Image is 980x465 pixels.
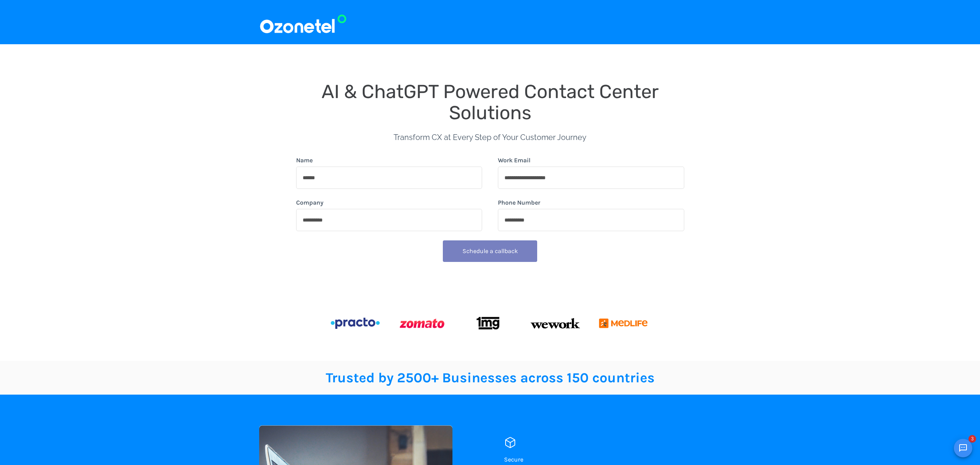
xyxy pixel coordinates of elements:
button: Open chat [954,439,972,457]
span: Secure [504,456,523,463]
form: form [296,156,684,265]
button: Schedule a callback [443,240,537,262]
label: Work Email [498,156,531,165]
label: Phone Number [498,198,540,207]
span: AI & ChatGPT Powered Contact Center Solutions [322,80,663,124]
span: Transform CX at Every Step of Your Customer Journey [394,133,586,142]
label: Name [296,156,313,165]
label: Company [296,198,323,207]
span: 3 [968,435,976,443]
span: Trusted by 2500+ Businesses across 150 countries [326,370,655,386]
